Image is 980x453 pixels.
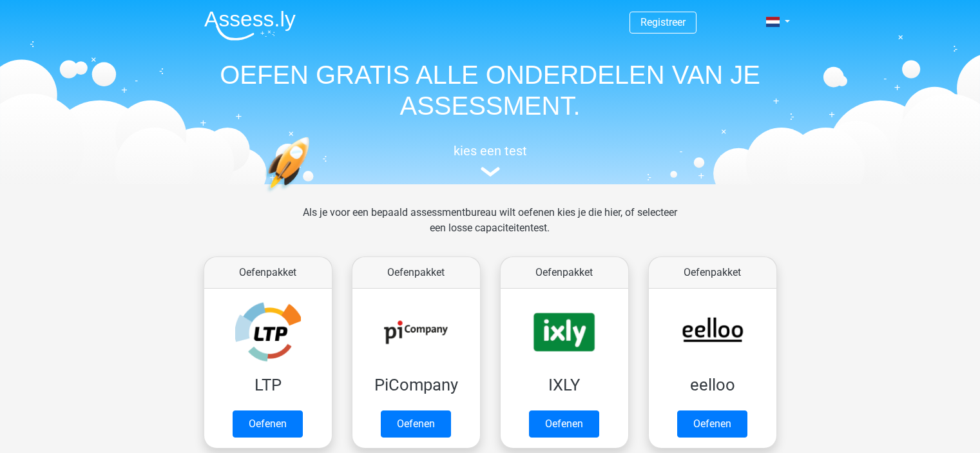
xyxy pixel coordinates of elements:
[194,143,787,159] h5: kies een test
[381,410,451,438] a: Oefenen
[233,410,303,438] a: Oefenen
[265,137,360,253] img: oefenen
[194,59,787,121] h1: OEFEN GRATIS ALLE ONDERDELEN VAN JE ASSESSMENT.
[204,10,296,41] img: Assessly
[640,16,686,28] a: Registreer
[677,410,747,438] a: Oefenen
[481,167,500,177] img: assessment
[529,410,599,438] a: Oefenen
[194,143,787,177] a: kies een test
[293,205,687,251] div: Als je voor een bepaald assessmentbureau wilt oefenen kies je die hier, of selecteer een losse ca...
